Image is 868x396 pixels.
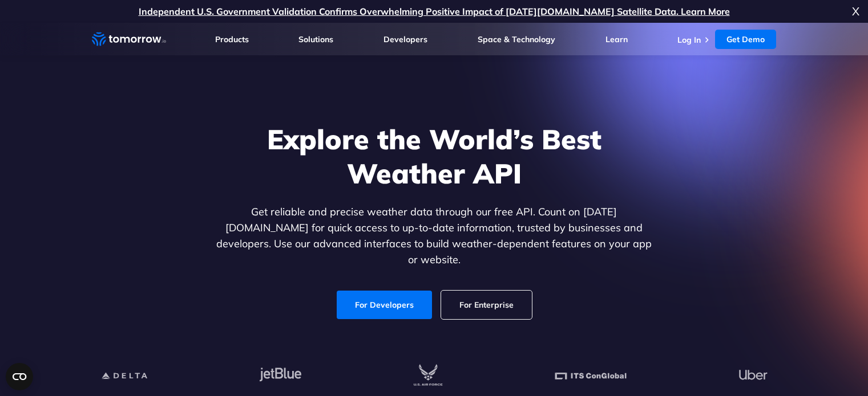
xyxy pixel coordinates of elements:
a: For Developers [337,291,432,319]
button: Open CMP widget [6,363,33,390]
a: Home link [92,31,166,48]
a: Get Demo [715,30,776,49]
a: Independent U.S. Government Validation Confirms Overwhelming Positive Impact of [DATE][DOMAIN_NAM... [139,6,730,17]
a: Space & Technology [478,34,555,44]
a: Solutions [298,34,333,44]
a: Products [215,34,249,44]
p: Get reliable and precise weather data through our free API. Count on [DATE][DOMAIN_NAME] for quic... [214,204,655,268]
h1: Explore the World’s Best Weather API [214,122,655,190]
a: For Enterprise [441,291,532,319]
a: Learn [605,34,628,44]
a: Developers [383,34,427,44]
a: Log In [677,35,701,45]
